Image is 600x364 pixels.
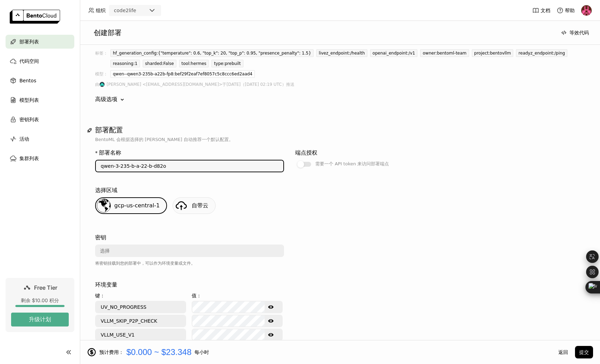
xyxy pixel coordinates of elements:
div: 剩余 $10.00 积分 [11,297,69,304]
a: 自带云 [173,197,216,214]
a: Free Tier剩余 $10.00 积分升级计划 [6,278,74,332]
a: 密钥列表 [6,113,74,126]
div: 模型： [95,70,108,81]
div: 高级选项 [95,95,585,104]
div: openai_endpoint:/v1 [370,49,418,57]
input: 键 [96,301,185,313]
input: Selected code2life. [137,7,137,14]
a: Bentos [6,74,74,88]
h1: 部署配置 [95,126,585,134]
input: 键 [96,329,185,340]
span: [PERSON_NAME] <[EMAIL_ADDRESS][DOMAIN_NAME]> [107,81,222,88]
div: 环境变量 [95,281,117,289]
div: 值： [192,292,283,299]
img: J Y [581,5,592,16]
span: 组织 [96,7,106,14]
input: 部署名称（如果为空则自动生成） [96,160,283,172]
div: 需要一个 API token 来访问部署端点 [315,160,389,168]
span: gcp-us-central-1 [114,202,160,209]
span: Free Tier [34,284,57,291]
div: project:bentovllm [472,49,514,57]
a: 模型列表 [6,93,74,107]
img: logo [10,10,60,24]
button: 升级计划 [11,313,69,326]
img: Aaron Pham [100,82,105,87]
div: hf_generation_config:{"temperature": 0.6, "top_k": 20, "top_p": 0.95, "presence_penalty": 1.5} [110,49,314,57]
div: reasoning:1 [110,60,140,67]
div: owner:bentoml-team [420,49,469,57]
div: gcp-us-central-1 [95,197,167,214]
div: 键： [95,292,186,299]
div: 高级选项 [95,95,117,104]
a: 集群列表 [6,151,74,165]
svg: Show password text [268,304,274,310]
svg: Show password text [268,318,274,324]
div: sharded:False [143,60,176,67]
div: 将密钥挂载到您的部署中，可以作为环境变量或文件。 [95,260,284,267]
div: code2life [114,7,136,14]
button: 提交 [575,346,593,358]
div: 部署名称 [99,149,121,157]
span: Bentos [19,76,36,85]
svg: Down [119,96,126,103]
a: 部署列表 [6,35,74,49]
div: 创建部署 [87,28,554,38]
button: 返回 [554,346,572,358]
div: 由 于[DATE]（[DATE] 02:19 UTC）推送 [95,81,585,88]
a: 代码空间 [6,54,74,68]
svg: Show password text [268,332,274,338]
span: 代码空间 [19,57,39,65]
div: tool:hermes [179,60,209,67]
span: 帮助 [565,7,575,14]
input: 键 [96,315,185,326]
div: qwen--qwen3-235b-a22b-fp8:bef29f2eaf7ef8057c5c8ccc6ed2aad4 [110,70,255,78]
span: 密钥列表 [19,115,39,124]
span: 部署列表 [19,38,39,46]
span: 活动 [19,135,29,143]
span: 自带云 [192,202,208,209]
div: readyz_endpoint:/ping [516,49,567,57]
div: 预计费用： 每小时 [87,347,551,357]
button: Show password text [265,301,277,313]
span: 集群列表 [19,154,39,163]
span: 文档 [541,7,550,14]
div: 密钥 [95,233,106,242]
button: Show password text [265,329,277,340]
span: $0.000 ~ $23.348 [126,347,192,357]
div: type:prebuilt [211,60,243,67]
a: 活动 [6,132,74,146]
button: Show password text [265,315,277,326]
div: 帮助 [557,7,575,14]
p: BentoML 会根据选择的 [PERSON_NAME] 自动推荐一个默认配置。 [95,136,585,143]
div: 选择 [100,247,110,254]
div: 端点授权 [295,149,317,157]
button: 等效代码 [557,26,593,39]
div: livez_endpoint:/health [316,49,367,57]
span: 模型列表 [19,96,39,104]
a: 文档 [532,7,550,14]
div: 标签： [95,49,108,70]
div: 选择区域 [95,186,117,195]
